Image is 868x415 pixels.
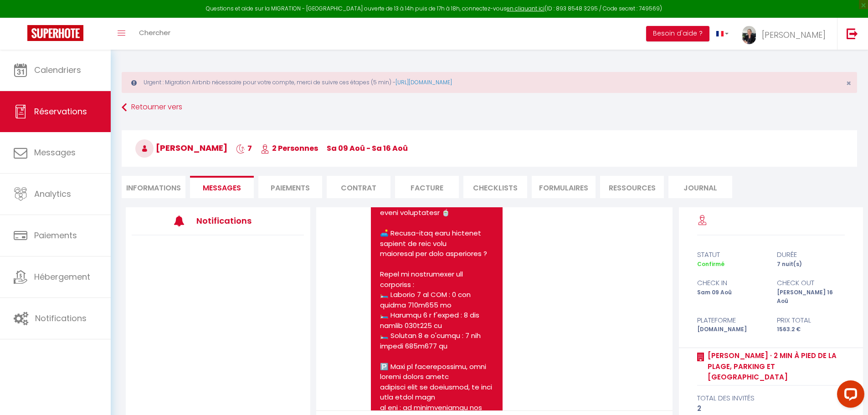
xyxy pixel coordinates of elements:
[532,176,596,198] li: FORMULAIRES
[691,325,771,334] div: [DOMAIN_NAME]
[34,230,77,241] span: Paiements
[327,143,408,154] span: sa 09 Aoû - sa 16 Aoû
[139,28,170,37] span: Chercher
[847,28,858,39] img: logout
[196,210,268,231] h3: Notifications
[122,72,857,93] div: Urgent : Migration Airbnb nécessaire pour votre compte, merci de suivre ces étapes (5 min) -
[646,26,709,41] button: Besoin d'aide ?
[771,325,851,334] div: 1563.2 €
[35,313,87,324] span: Notifications
[34,147,76,158] span: Messages
[258,176,322,198] li: Paiements
[771,260,851,269] div: 7 nuit(s)
[846,77,851,89] span: ×
[34,271,90,282] span: Hébergement
[668,176,732,198] li: Journal
[395,78,452,86] a: [URL][DOMAIN_NAME]
[704,350,845,383] a: [PERSON_NAME] · 2 min à pied de la plage, Parking et [GEOGRAPHIC_DATA]
[27,25,83,41] img: Super Booking
[132,18,177,50] a: Chercher
[697,393,845,404] div: total des invités
[830,377,868,415] iframe: LiveChat chat widget
[691,277,771,288] div: check in
[327,176,390,198] li: Contrat
[135,142,227,154] span: [PERSON_NAME]
[507,5,544,12] a: en cliquant ici
[771,288,851,306] div: [PERSON_NAME] 16 Aoû
[691,315,771,326] div: Plateforme
[34,188,71,200] span: Analytics
[691,288,771,306] div: Sam 09 Aoû
[762,29,826,41] span: [PERSON_NAME]
[203,183,241,193] span: Messages
[122,99,857,116] a: Retourner vers
[463,176,527,198] li: CHECKLISTS
[236,143,252,154] span: 7
[742,26,756,44] img: ...
[34,106,87,117] span: Réservations
[846,79,851,87] button: Close
[697,260,724,268] span: Confirmé
[771,315,851,326] div: Prix total
[600,176,664,198] li: Ressources
[771,249,851,260] div: durée
[34,64,81,76] span: Calendriers
[691,249,771,260] div: statut
[697,403,845,414] div: 2
[395,176,459,198] li: Facture
[735,18,837,50] a: ... [PERSON_NAME]
[122,176,185,198] li: Informations
[261,143,318,154] span: 2 Personnes
[771,277,851,288] div: check out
